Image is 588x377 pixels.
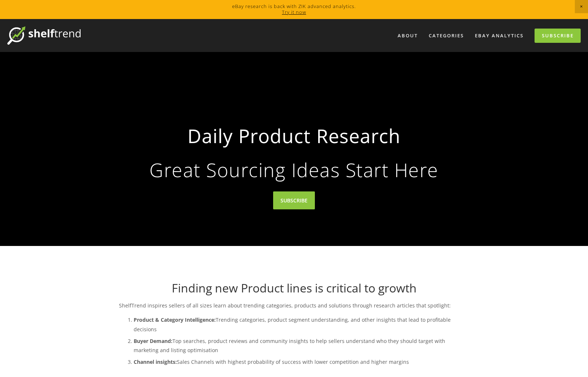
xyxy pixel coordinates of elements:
[134,358,177,365] strong: Channel insights:
[134,336,469,355] p: Top searches, product reviews and community insights to help sellers understand who they should t...
[7,26,81,45] img: ShelfTrend
[535,29,581,43] a: Subscribe
[134,357,469,366] p: Sales Channels with highest probability of success with lower competition and higher margins
[470,30,528,42] a: eBay Analytics
[134,337,172,344] strong: Buyer Demand:
[134,316,216,323] strong: Product & Category Intelligence:
[119,301,469,310] p: ShelfTrend inspires sellers of all sizes learn about trending categories, products and solutions ...
[131,160,457,179] p: Great Sourcing Ideas Start Here
[131,119,457,153] strong: Daily Product Research
[424,30,469,42] div: Categories
[282,9,306,15] a: Try it now
[393,30,423,42] a: About
[273,191,315,209] a: SUBSCRIBE
[119,281,469,295] h1: Finding new Product lines is critical to growth
[134,315,469,333] p: Trending categories, product segment understanding, and other insights that lead to profitable de...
